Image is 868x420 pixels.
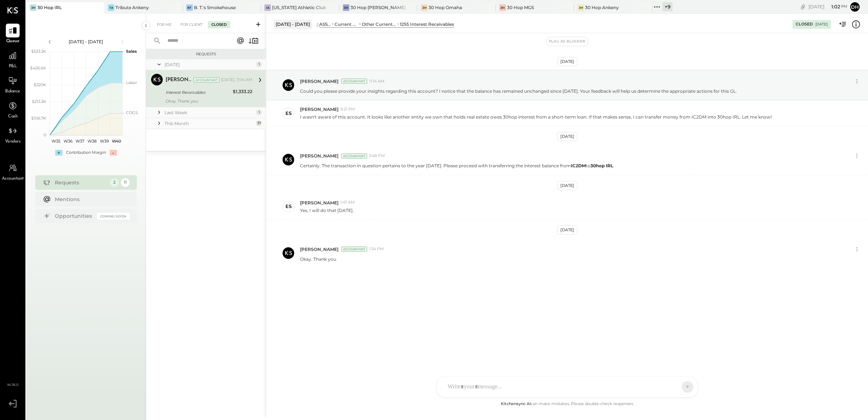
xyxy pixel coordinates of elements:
[5,88,20,95] span: Balance
[300,246,338,252] span: [PERSON_NAME]
[273,20,312,29] div: [DATE] - [DATE]
[6,38,20,45] span: Queue
[557,225,577,235] div: [DATE]
[285,110,292,117] div: ES
[186,4,193,11] div: BT
[421,4,427,11] div: 3H
[343,4,349,11] div: 3H
[0,99,25,120] a: Cash
[121,178,130,187] div: 11
[115,4,149,11] div: Tribute Ankeny
[2,176,24,182] span: Accountant
[591,163,613,168] strong: 30hop IRL
[0,74,25,95] a: Balance
[9,63,17,70] span: P&L
[546,37,588,46] button: Flag as Blocker
[557,181,577,190] div: [DATE]
[126,110,138,115] text: COGS
[0,49,25,70] a: P&L
[577,4,584,11] div: 3H
[341,247,367,252] div: Accountant
[341,153,367,159] div: Accountant
[165,109,254,116] div: Last Week
[97,213,130,220] div: Coming Soon
[849,1,861,13] button: Dh
[557,132,577,141] div: [DATE]
[8,113,17,120] span: Cash
[30,4,36,11] div: 3H
[37,4,62,11] div: 30 Hop IRL
[256,109,262,115] div: 1
[110,150,117,156] div: -
[300,114,772,120] p: I wasn't aware of this account. It looks like another entity we own that holds real estate owes 3...
[369,246,384,252] span: 1:34 PM
[34,82,46,87] text: $320K
[66,150,106,156] div: Contribution Margin
[264,4,271,11] div: IA
[5,139,21,145] span: Vendors
[400,21,454,27] div: 1255 Interest Receivables
[272,4,326,11] div: [US_STATE] Athletic Club
[51,139,60,144] text: W35
[55,196,126,203] div: Mentions
[300,88,737,94] p: Could you please provide your insights regarding this account? I notice that the balance has rema...
[256,120,262,126] div: 37
[369,79,385,84] span: 11:14 AM
[55,39,117,45] div: [DATE] - [DATE]
[166,99,252,104] div: Okay. Thank you
[55,150,62,156] div: +
[815,22,828,27] div: [DATE]
[0,124,25,145] a: Vendors
[507,4,534,11] div: 30 Hop MGS
[165,120,254,127] div: This Month
[31,49,46,54] text: $533.3K
[350,4,406,11] div: 30 Hop [PERSON_NAME] Summit
[300,106,338,112] span: [PERSON_NAME]
[285,203,292,210] div: ES
[88,139,97,144] text: W38
[166,89,231,96] div: Interest Receivables
[30,65,46,71] text: $426.6K
[499,4,506,11] div: 3H
[150,52,262,57] div: Requests
[233,88,252,95] div: $1,333.22
[300,78,338,84] span: [PERSON_NAME]
[76,139,84,144] text: W37
[63,139,72,144] text: W36
[126,49,137,54] text: Sales
[44,132,46,137] text: 0
[300,163,614,169] p: Certainly. The transaction in question pertains to the year [DATE]. Please proceed with transferr...
[194,77,219,83] div: Accountant
[111,139,121,144] text: W40
[319,21,331,27] div: ASSETS
[662,2,673,11] div: + 9
[0,24,25,45] a: Queue
[334,21,358,27] div: Current Assets
[429,4,462,11] div: 30 Hop Omaha
[571,163,586,168] strong: IC2DM
[585,4,619,11] div: 30 Hop Ankeny
[799,3,807,11] div: copy link
[300,200,338,206] span: [PERSON_NAME]
[208,21,230,28] div: Closed
[300,153,338,159] span: [PERSON_NAME]
[369,153,385,159] span: 3:48 PM
[808,3,847,10] div: [DATE]
[31,116,46,121] text: $106.7K
[340,107,355,112] span: 9:21 PM
[100,139,109,144] text: W39
[300,207,354,213] p: Yes, I will do that [DATE].
[153,21,175,28] div: For Me
[108,4,114,11] div: TA
[32,99,46,104] text: $213.3K
[55,179,106,186] div: Requests
[110,178,119,187] div: 2
[256,61,262,67] div: 1
[221,77,252,83] div: [DATE], 7:04 AM
[340,200,355,205] span: 1:47 AM
[796,21,813,27] div: Closed
[55,212,93,220] div: Opportunities
[126,80,137,85] text: Labor
[300,256,336,262] p: Okay. Thank you
[177,21,206,28] div: For Client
